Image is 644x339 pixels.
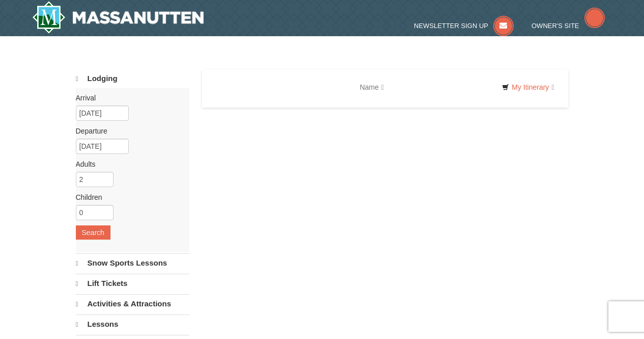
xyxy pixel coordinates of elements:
a: Snow Sports Lessons [76,253,189,273]
a: Lessons [76,315,189,334]
label: Children [76,192,182,202]
img: Massanutten Resort Logo [32,1,204,34]
a: Massanutten Resort [32,1,204,34]
button: Search [76,225,110,240]
a: Lift Tickets [76,274,189,293]
a: Owner's Site [531,22,605,30]
a: My Itinerary [495,80,561,95]
label: Arrival [76,93,182,103]
a: Activities & Attractions [76,294,189,314]
span: Owner's Site [531,22,579,30]
a: Name [352,77,391,97]
a: Lodging [76,69,189,88]
label: Adults [76,159,182,169]
span: Newsletter Sign Up [414,22,488,30]
label: Departure [76,126,182,136]
a: Newsletter Sign Up [414,22,514,30]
